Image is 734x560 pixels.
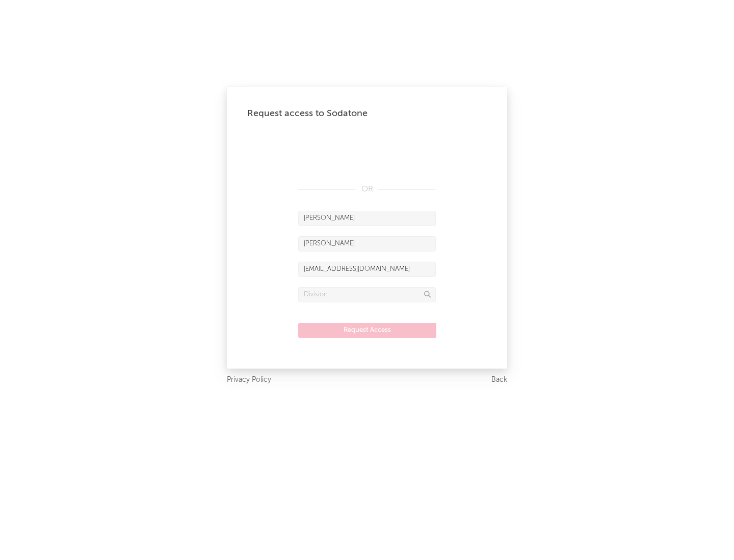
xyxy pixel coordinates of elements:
input: First Name [298,211,436,226]
button: Request Access [298,323,436,338]
input: Email [298,262,436,277]
div: Request access to Sodatone [247,107,487,120]
div: OR [298,183,436,195]
a: Privacy Policy [227,374,271,386]
input: Last Name [298,236,436,251]
a: Back [491,374,507,386]
input: Division [298,287,436,302]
